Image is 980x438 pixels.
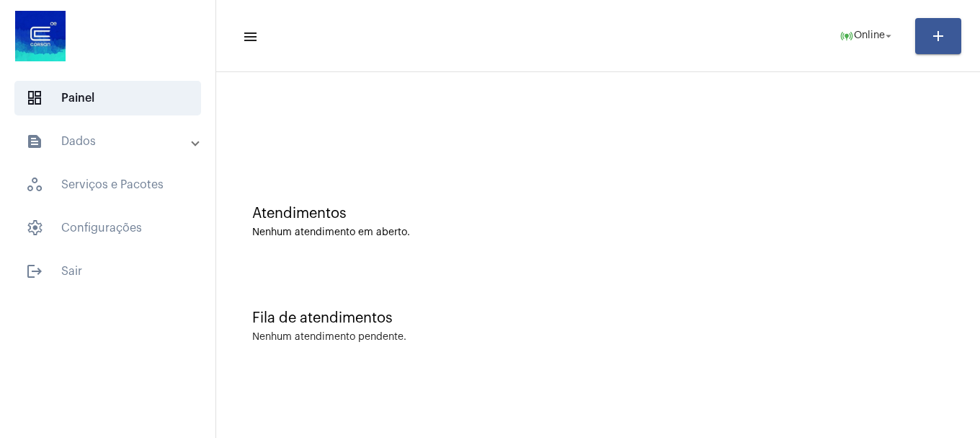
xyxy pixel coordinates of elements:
[252,227,944,238] div: Nenhum atendimento em aberto.
[252,206,944,222] div: Atendimentos
[26,219,43,237] span: sidenav icon
[252,310,944,326] div: Fila de atendimentos
[252,332,406,343] div: Nenhum atendimento pendente.
[12,7,69,65] img: d4669ae0-8c07-2337-4f67-34b0df7f5ae4.jpeg
[14,211,201,245] span: Configurações
[242,28,257,45] mat-icon: sidenav icon
[14,167,201,202] span: Serviços e Pacotes
[882,30,895,43] mat-icon: arrow_drop_down
[26,263,43,280] mat-icon: sidenav icon
[26,89,43,107] span: sidenav icon
[14,81,201,115] span: Painel
[930,27,947,45] mat-icon: add
[839,29,854,43] mat-icon: online_prediction
[26,133,43,150] mat-icon: sidenav icon
[854,31,885,41] span: Online
[14,254,201,289] span: Sair
[831,22,904,51] button: Online
[9,124,215,159] mat-expansion-panel-header: sidenav iconDados
[26,176,43,193] span: sidenav icon
[26,133,192,150] mat-panel-title: Dados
